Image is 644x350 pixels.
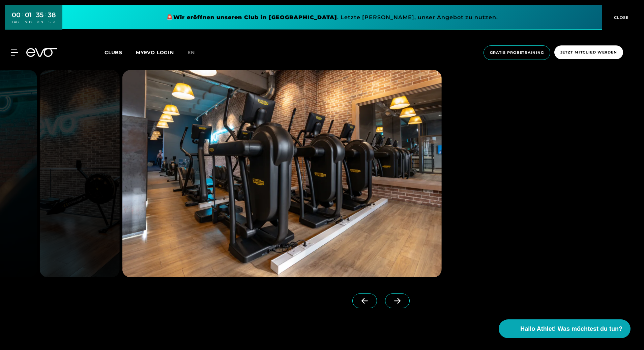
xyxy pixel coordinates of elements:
span: Clubs [105,49,122,56]
div: SEK [48,20,56,25]
div: 38 [48,10,56,20]
a: MYEVO LOGIN [136,49,174,56]
span: en [187,49,195,56]
a: Clubs [105,49,136,56]
a: Gratis Probetraining [481,45,552,60]
div: 35 [36,10,43,20]
img: evofitness [122,70,442,277]
img: evofitness [40,70,120,277]
a: en [187,49,203,57]
div: TAGE [12,20,21,25]
div: 00 [12,10,21,20]
span: Jetzt Mitglied werden [560,49,617,55]
div: STD [25,20,32,25]
span: Gratis Probetraining [490,50,544,56]
span: CLOSE [612,14,629,21]
div: 01 [25,10,32,20]
div: MIN [36,20,43,25]
div: : [33,11,34,29]
div: : [45,11,46,29]
button: CLOSE [602,5,639,30]
button: Hallo Athlet! Was möchtest du tun? [499,319,631,338]
a: Jetzt Mitglied werden [552,45,625,60]
div: : [22,11,23,29]
span: Hallo Athlet! Was möchtest du tun? [520,324,622,334]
